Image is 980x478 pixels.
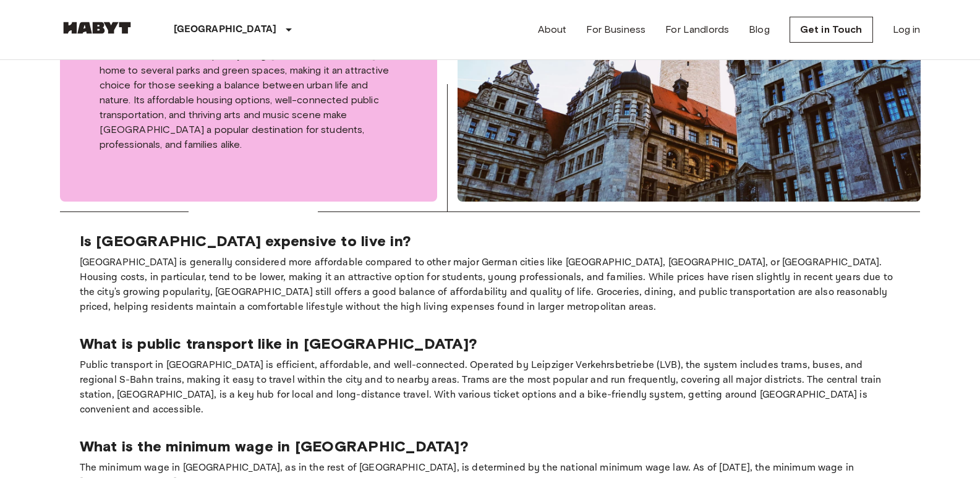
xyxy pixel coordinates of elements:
p: [GEOGRAPHIC_DATA] is generally considered more affordable compared to other major German cities l... [80,255,901,315]
img: Habyt [60,22,134,34]
a: For Business [586,22,646,37]
p: Is [GEOGRAPHIC_DATA] expensive to live in? [80,232,901,250]
p: Public transport in [GEOGRAPHIC_DATA] is efficient, affordable, and well-connected. Operated by L... [80,358,901,417]
a: Get in Touch [790,17,873,43]
p: What is the minimum wage in [GEOGRAPHIC_DATA]? [80,437,901,456]
a: About [538,22,567,37]
a: Blog [749,22,770,37]
a: Log in [893,22,921,37]
a: For Landlords [665,22,729,37]
p: [GEOGRAPHIC_DATA] [174,22,277,37]
p: What is public transport like in [GEOGRAPHIC_DATA]? [80,335,901,353]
